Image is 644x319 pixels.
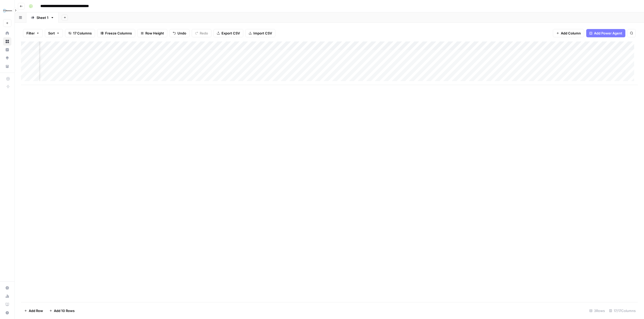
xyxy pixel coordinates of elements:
[607,307,638,315] div: 17/17 Columns
[29,308,43,313] span: Add Row
[3,4,11,17] button: Workspace: FYidoctors
[26,31,35,36] span: Filter
[45,29,63,37] button: Sort
[3,29,11,37] a: Home
[587,307,607,315] div: 3 Rows
[73,31,92,36] span: 17 Columns
[37,15,48,20] div: Sheet 1
[586,29,625,37] button: Add Power Agent
[3,62,11,70] a: Your Data
[3,284,11,292] a: Settings
[65,29,95,37] button: 17 Columns
[192,29,211,37] button: Redo
[46,307,78,315] button: Add 10 Rows
[3,37,11,46] a: Browse
[200,31,208,36] span: Redo
[97,29,135,37] button: Freeze Columns
[23,29,43,37] button: Filter
[3,292,11,300] a: Usage
[3,309,11,317] button: Help + Support
[221,31,240,36] span: Export CSV
[594,31,622,36] span: Add Power Agent
[3,54,11,62] a: Opportunities
[26,12,59,23] a: Sheet 1
[561,31,581,36] span: Add Column
[3,300,11,309] a: Learning Hub
[3,6,12,15] img: FYidoctors Logo
[245,29,275,37] button: Import CSV
[3,46,11,54] a: Insights
[105,31,132,36] span: Freeze Columns
[213,29,243,37] button: Export CSV
[253,31,272,36] span: Import CSV
[177,31,186,36] span: Undo
[21,307,46,315] button: Add Row
[553,29,584,37] button: Add Column
[145,31,164,36] span: Row Height
[137,29,167,37] button: Row Height
[169,29,190,37] button: Undo
[48,31,55,36] span: Sort
[54,308,75,313] span: Add 10 Rows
